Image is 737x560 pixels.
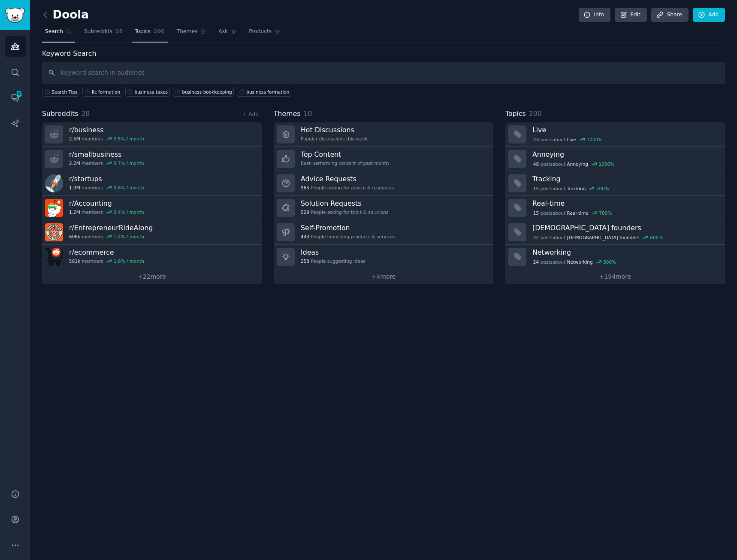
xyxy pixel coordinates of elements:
[533,234,539,240] span: 22
[533,259,539,265] span: 24
[173,87,234,97] a: business bookkeeping
[650,234,663,240] div: 600 %
[532,174,719,183] h3: Tracking
[69,223,153,232] h3: r/ EntrepreneurRideAlong
[135,89,168,95] div: business taxes
[532,125,719,134] h3: Live
[246,89,289,95] div: business formation
[114,258,144,264] div: 1.6 % / month
[567,137,576,143] span: Live
[69,125,144,134] h3: r/ business
[69,209,80,215] span: 1.2M
[533,210,539,216] span: 15
[603,259,616,265] div: 500 %
[42,122,262,147] a: r/business2.5Mmembers0.5% / month
[42,220,262,245] a: r/EntrepreneurRideAlong606kmembers1.4% / month
[532,185,610,192] div: post s about
[92,89,120,95] div: llc formation
[301,125,368,134] h3: Hot Discussions
[567,234,640,240] span: [DEMOGRAPHIC_DATA] founders
[505,220,725,245] a: [DEMOGRAPHIC_DATA] founders22postsabout[DEMOGRAPHIC_DATA] founders600%
[567,161,588,167] span: Annoying
[615,8,647,22] a: Edit
[301,185,309,191] span: 965
[114,234,144,240] div: 1.4 % / month
[114,185,144,191] div: 0.8 % / month
[693,8,725,22] a: Add
[69,234,80,240] span: 606k
[69,160,144,166] div: members
[15,91,23,97] span: 181
[301,258,309,264] span: 258
[301,223,395,232] h3: Self-Promotion
[114,136,144,142] div: 0.5 % / month
[249,28,272,36] span: Products
[82,110,90,118] span: 28
[45,199,63,217] img: Accounting
[598,161,614,167] div: 1000 %
[274,220,493,245] a: Self-Promotion443People launching products & services
[532,234,664,241] div: post s about
[69,258,144,264] div: members
[84,28,112,36] span: Subreddits
[301,150,389,159] h3: Top Content
[505,109,526,119] span: Topics
[587,137,603,143] div: 1000 %
[215,25,240,43] a: Ask
[42,25,75,43] a: Search
[301,160,389,166] div: Best-performing content of past month
[69,209,144,215] div: members
[532,223,719,232] h3: [DEMOGRAPHIC_DATA] founders
[301,234,309,240] span: 443
[532,199,719,208] h3: Real-time
[177,28,198,36] span: Themes
[301,248,365,257] h3: Ideas
[115,28,123,36] span: 28
[82,87,122,97] a: llc formation
[532,258,617,266] div: post s about
[218,28,228,36] span: Ask
[42,269,262,284] a: +22more
[579,8,610,22] a: Info
[42,171,262,196] a: r/startups1.9Mmembers0.8% / month
[274,122,493,147] a: Hot DiscussionsPopular discussions this week
[45,223,63,241] img: EntrepreneurRideAlong
[237,87,291,97] a: business formation
[69,199,144,208] h3: r/ Accounting
[42,196,262,220] a: r/Accounting1.2Mmembers0.4% / month
[51,89,78,95] span: Search Tips
[135,28,151,36] span: Topics
[45,248,63,266] img: ecommerce
[274,196,493,220] a: Solution Requests529People asking for tools & solutions
[567,186,586,192] span: Tracking
[533,186,539,192] span: 15
[505,269,725,284] a: +194more
[242,111,259,117] a: + Add
[42,8,89,22] h2: Doola
[505,147,725,171] a: Annoying48postsaboutAnnoying1000%
[5,8,25,23] img: GummySearch logo
[274,269,493,284] a: +4more
[42,147,262,171] a: r/smallbusiness2.2Mmembers0.7% / month
[301,234,395,240] div: People launching products & services
[69,174,144,183] h3: r/ startups
[301,185,394,191] div: People asking for advice & resources
[69,234,153,240] div: members
[567,210,589,216] span: Real-time
[567,259,593,265] span: Networking
[301,258,365,264] div: People suggesting ideas
[596,186,609,192] div: 700 %
[125,87,170,97] a: business taxes
[304,110,312,118] span: 10
[532,136,603,143] div: post s about
[274,147,493,171] a: Top ContentBest-performing content of past month
[274,245,493,269] a: Ideas258People suggesting ideas
[132,25,168,43] a: Topics200
[532,160,615,168] div: post s about
[5,87,26,108] a: 181
[45,174,63,192] img: startups
[69,185,80,191] span: 1.9M
[69,258,80,264] span: 561k
[69,160,80,166] span: 2.2M
[301,199,388,208] h3: Solution Requests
